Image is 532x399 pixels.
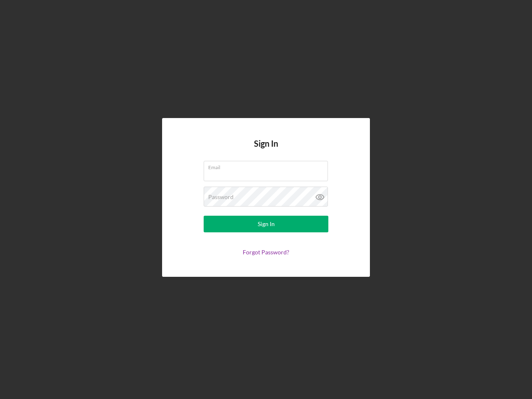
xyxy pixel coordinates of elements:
a: Forgot Password? [243,249,289,256]
h4: Sign In [254,139,278,161]
button: Sign In [204,216,328,232]
label: Password [208,194,234,200]
label: Email [208,161,328,170]
div: Sign In [258,216,275,232]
